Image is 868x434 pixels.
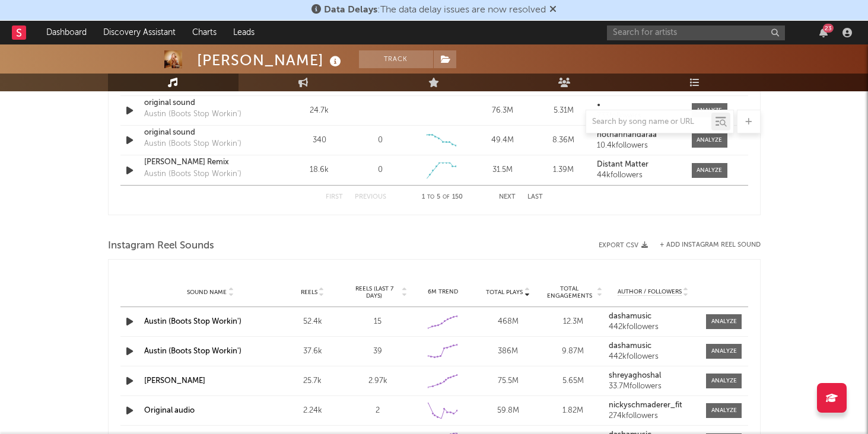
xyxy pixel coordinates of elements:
div: 12.3M [543,316,603,328]
span: Reels (last 7 days) [348,285,400,299]
div: 18.6k [292,164,347,176]
div: 5.65M [543,375,603,387]
strong: shreyaghoshal [609,372,661,379]
div: 49.4M [475,135,530,146]
a: Charts [184,21,225,44]
div: Austin (Boots Stop Workin') [144,138,241,150]
div: 75.5M [478,375,538,387]
button: Previous [355,194,386,200]
input: Search by song name or URL [586,117,711,127]
strong: nickyschmaderer_fit [609,401,682,409]
strong: Distant Matter [597,161,648,168]
button: Export CSV [599,242,648,249]
a: Austin (Boots Stop Workin') [144,318,241,325]
a: [PERSON_NAME] Remix [144,157,268,168]
strong: dashamusic [609,342,651,350]
a: Dashboard [38,21,95,44]
strong: dashamusic [609,312,651,320]
a: dashamusic [609,342,698,350]
a: nickyschmaderer_fit [609,401,698,410]
div: 442k followers [609,323,698,331]
div: 2.97k [348,375,408,387]
a: shreyaghoshal [609,372,698,380]
div: 59.8M [478,405,538,417]
div: 10.4k followers [597,142,679,150]
button: + Add Instagram Reel Sound [660,242,761,248]
span: Reels [301,289,317,296]
span: Data Delays [324,5,377,15]
span: Instagram Reel Sounds [108,239,214,253]
a: Leads [225,21,263,44]
div: 9.87M [543,346,603,358]
div: 0 [378,135,383,146]
div: 274k followers [609,412,698,420]
div: 1.82M [543,405,603,417]
div: [PERSON_NAME] [197,50,344,70]
a: Discovery Assistant [95,21,184,44]
span: Dismiss [549,5,557,15]
div: 442k followers [609,353,698,361]
span: Total Engagements [543,285,596,299]
span: Author / Followers [618,288,682,296]
div: 2 [348,405,408,417]
button: First [326,194,343,200]
div: 468M [478,316,538,328]
button: Last [527,194,543,200]
strong: nothannahdaraa [597,131,657,139]
span: Total Plays [486,289,523,296]
span: to [427,194,434,200]
div: 386M [478,346,538,358]
div: 1 5 150 [410,190,475,205]
div: Austin (Boots Stop Workin') [144,168,241,180]
div: 52.4k [283,316,342,328]
div: 25.7k [283,375,342,387]
a: Austin (Boots Stop Workin') [144,347,241,355]
div: + Add Instagram Reel Sound [648,242,761,248]
a: original sound [144,97,268,109]
div: 340 [292,135,347,146]
button: 23 [819,28,828,37]
a: • [597,101,679,110]
div: 15 [348,316,408,328]
div: 8.36M [536,135,591,146]
div: 33.7M followers [609,382,698,391]
input: Search for artists [607,25,785,40]
div: 24.7k [292,105,347,117]
div: 31.5M [475,164,530,176]
div: 39 [348,346,408,358]
button: Next [499,194,516,200]
a: Distant Matter [597,161,679,169]
a: dashamusic [609,312,698,321]
a: [PERSON_NAME] [144,377,205,385]
div: Austin (Boots Stop Workin') [144,108,241,120]
strong: • [597,101,600,109]
div: 1.39M [536,164,591,176]
button: Track [359,50,433,68]
div: 23 [823,24,834,33]
div: 6M Trend [414,288,473,296]
span: : The data delay issues are now resolved [324,5,546,15]
span: of [443,194,450,200]
a: Original audio [144,407,195,414]
div: 2.24k [283,405,342,417]
div: 0 [378,164,383,176]
span: Sound Name [187,289,227,296]
div: 37.6k [283,346,342,358]
div: 5.31M [536,105,591,117]
a: nothannahdaraa [597,131,679,139]
div: 76.3M [475,105,530,117]
div: 44k followers [597,171,679,180]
